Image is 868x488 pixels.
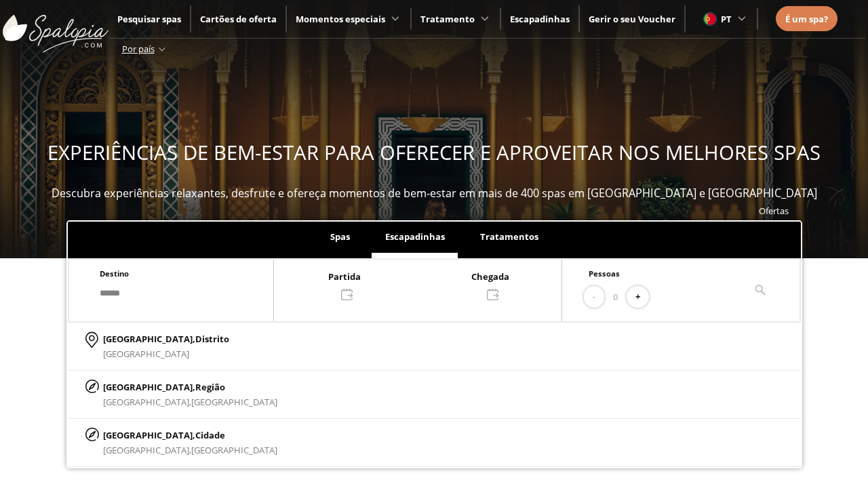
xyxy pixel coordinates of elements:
[3,1,108,53] img: ImgLogoSpalopia.BvClDcEz.svg
[100,268,129,279] span: Destino
[480,230,538,243] span: Tratamentos
[785,13,828,25] span: É um spa?
[103,331,229,346] p: [GEOGRAPHIC_DATA],
[759,205,789,217] a: Ofertas
[103,380,277,394] p: [GEOGRAPHIC_DATA],
[627,286,649,308] button: +
[589,268,620,279] span: Pessoas
[613,289,618,304] span: 0
[191,396,277,408] span: [GEOGRAPHIC_DATA]
[191,444,277,456] span: [GEOGRAPHIC_DATA]
[330,230,350,243] span: Spas
[785,12,828,26] a: É um spa?
[47,139,821,166] span: EXPERIÊNCIAS DE BEM-ESTAR PARA OFERECER E APROVEITAR NOS MELHORES SPAS
[103,444,191,456] span: [GEOGRAPHIC_DATA],
[52,186,817,201] span: Descubra experiências relaxantes, desfrute e ofereça momentos de bem-estar em mais de 400 spas em...
[195,429,225,441] span: Cidade
[200,13,277,25] a: Cartões de oferta
[122,43,155,55] span: Por país
[385,230,445,243] span: Escapadinhas
[195,381,225,393] span: Região
[589,13,675,25] a: Gerir o seu Voucher
[584,286,604,308] button: -
[117,13,181,25] a: Pesquisar spas
[103,428,277,443] p: [GEOGRAPHIC_DATA],
[103,348,189,360] span: [GEOGRAPHIC_DATA]
[195,333,229,345] span: Distrito
[510,13,570,25] a: Escapadinhas
[103,396,191,408] span: [GEOGRAPHIC_DATA],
